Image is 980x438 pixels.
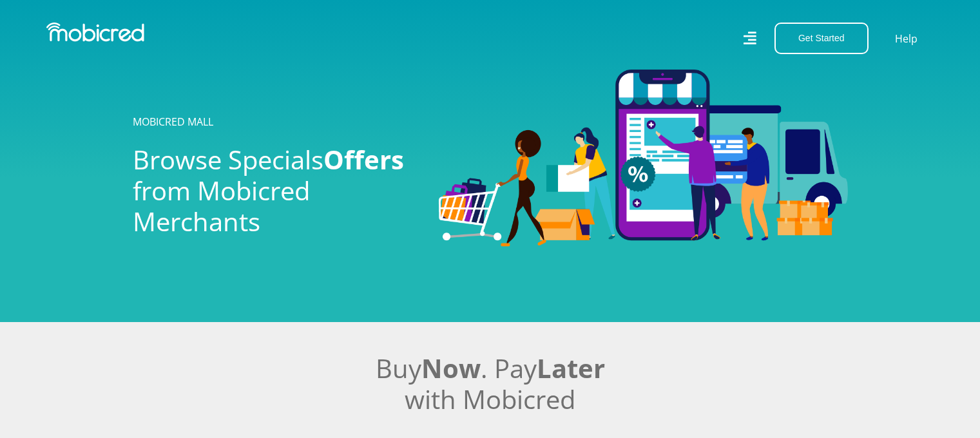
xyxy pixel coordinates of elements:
[774,23,869,54] button: Get Started
[133,115,213,129] a: MOBICRED MALL
[133,353,848,415] h2: Buy . Pay with Mobicred
[133,144,419,237] h2: Browse Specials from Mobicred Merchants
[439,70,848,246] img: Mobicred Mall
[323,142,404,177] span: Offers
[46,23,144,42] img: Mobicred
[894,30,918,47] a: Help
